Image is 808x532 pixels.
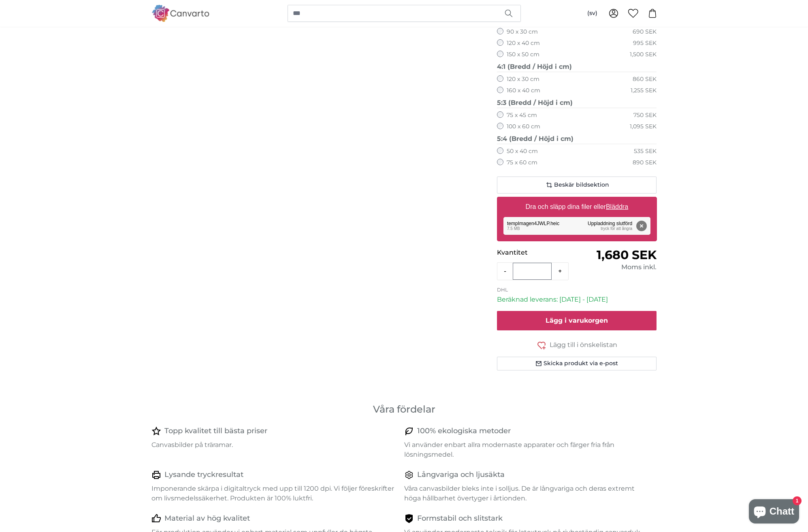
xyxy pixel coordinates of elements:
h4: Långvariga och ljusäkta [417,469,505,481]
label: 75 x 45 cm [507,111,537,119]
button: Skicka produkt via e-post [497,357,657,370]
label: 90 x 30 cm [507,28,538,36]
p: Beräknad leverans: [DATE] - [DATE] [497,295,657,304]
img: Canvarto [151,5,210,21]
button: + [552,263,568,279]
h4: Topp kvalitet till bästa priser [164,426,267,437]
legend: 5:3 (Bredd / Höjd i cm) [497,98,657,108]
p: Vi använder enbart allra modernaste apparater och färger fria från lösningsmedel. [404,440,650,460]
div: 535 SEK [634,147,657,155]
u: Bläddra [606,203,628,210]
label: 120 x 30 cm [507,75,539,83]
label: 120 x 40 cm [507,39,540,47]
button: - [497,263,513,279]
div: 750 SEK [633,111,657,119]
label: Dra och släpp dina filer eller [522,199,631,215]
h4: Lysande tryckresultat [164,469,243,481]
inbox-online-store-chat: Shopifys webbutikschatt [746,499,802,526]
div: 1,500 SEK [630,51,657,59]
p: Canvasbilder på träramar. [151,440,398,450]
p: DHL [497,287,657,293]
button: Lägg i varukorgen [497,311,657,330]
p: Kvantitet [497,248,577,257]
div: 860 SEK [633,75,657,83]
div: 690 SEK [633,28,657,36]
span: Lägg till i önskelistan [550,340,617,350]
label: 160 x 40 cm [507,87,540,95]
legend: 5:4 (Bredd / Höjd i cm) [497,134,657,144]
label: 100 x 60 cm [507,123,540,131]
h3: Våra fördelar [151,403,657,416]
div: 890 SEK [633,159,657,167]
div: 995 SEK [633,39,657,47]
label: 75 x 60 cm [507,159,537,167]
h4: 100% ekologiska metoder [417,426,511,437]
p: Våra canvasbilder bleks inte i solljus. De är långvariga och deras extremt höga hållbarhet överty... [404,484,650,503]
h4: Formstabil och slitstark [417,513,503,524]
button: (sv) [581,6,604,21]
button: Lägg till i önskelistan [497,340,657,350]
label: 50 x 40 cm [507,147,538,155]
span: Beskär bildsektion [554,181,609,189]
h4: Material av hög kvalitet [164,513,250,524]
legend: 4:1 (Bredd / Höjd i cm) [497,62,657,72]
p: Imponerande skärpa i digitaltryck med upp till 1200 dpi. Vi följer föreskrifter om livsmedelssäke... [151,484,398,503]
div: 1,255 SEK [631,87,657,95]
label: 150 x 50 cm [507,51,539,59]
button: Beskär bildsektion [497,177,657,194]
span: 1,680 SEK [597,247,657,262]
div: 1,095 SEK [630,123,657,131]
span: Lägg i varukorgen [546,317,608,324]
div: Moms inkl. [577,262,657,272]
